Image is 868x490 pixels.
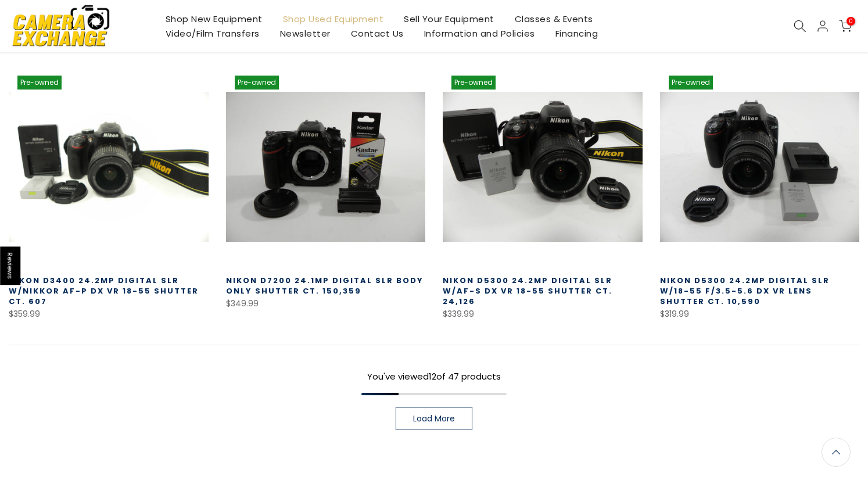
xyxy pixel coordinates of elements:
[155,26,270,41] a: Video/Film Transfers
[272,12,394,26] a: Shop Used Equipment
[9,307,209,321] div: $359.99
[443,275,612,307] a: Nikon D5300 24.2mp Digital SLR w/AF-S DX VR 18-55 Shutter Ct. 24,126
[396,407,472,430] a: Load More
[226,296,426,311] div: $349.99
[226,275,424,296] a: Nikon D7200 24.1mp Digital SLR Body Only Shutter Ct. 150,359
[340,26,414,41] a: Contact Us
[367,370,501,382] span: You've viewed of 47 products
[504,12,603,26] a: Classes & Events
[822,438,851,467] a: Back to the top
[394,12,505,26] a: Sell Your Equipment
[847,17,855,26] span: 0
[9,275,199,307] a: Nikon D3400 24.2mp Digital SLR w/Nikkor AF-P DX VR 18-55 Shutter ct. 607
[413,414,455,423] span: Load More
[414,26,545,41] a: Information and Policies
[839,20,852,33] a: 0
[660,307,860,321] div: $319.99
[660,275,830,307] a: Nikon D5300 24.2mp Digital SLR w/18-55 f/3.5-5.6 DX VR Lens Shutter Ct. 10,590
[155,12,272,26] a: Shop New Equipment
[545,26,608,41] a: Financing
[270,26,340,41] a: Newsletter
[429,370,436,382] span: 12
[443,307,643,321] div: $339.99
